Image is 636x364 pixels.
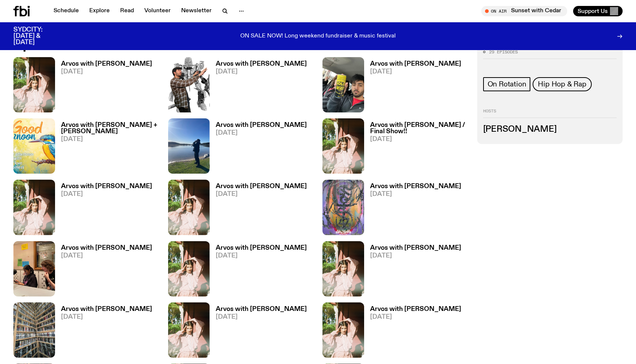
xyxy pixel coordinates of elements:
[13,180,55,235] img: Maleeka stands outside on a balcony. She is looking at the camera with a serious expression, and ...
[364,122,468,174] a: Arvos with [PERSON_NAME] / Final Show!![DATE]
[216,191,307,197] span: [DATE]
[216,245,307,251] h3: Arvos with [PERSON_NAME]
[370,136,468,142] span: [DATE]
[216,314,307,320] span: [DATE]
[61,183,152,190] h3: Arvos with [PERSON_NAME]
[370,69,461,75] span: [DATE]
[55,61,152,112] a: Arvos with [PERSON_NAME][DATE]
[13,302,55,358] img: A corner shot of the fbi music library
[168,302,210,358] img: Maleeka stands outside on a balcony. She is looking at the camera with a serious expression, and ...
[210,122,307,174] a: Arvos with [PERSON_NAME][DATE]
[370,61,461,67] h3: Arvos with [PERSON_NAME]
[55,245,152,296] a: Arvos with [PERSON_NAME][DATE]
[216,61,307,67] h3: Arvos with [PERSON_NAME]
[61,69,152,75] span: [DATE]
[538,80,586,88] span: Hip Hop & Rap
[322,118,364,174] img: Maleeka stands outside on a balcony. She is looking at the camera with a serious expression, and ...
[364,245,461,296] a: Arvos with [PERSON_NAME][DATE]
[61,245,152,251] h3: Arvos with [PERSON_NAME]
[488,80,526,88] span: On Rotation
[61,306,152,312] h3: Arvos with [PERSON_NAME]
[85,6,114,16] a: Explore
[210,245,307,296] a: Arvos with [PERSON_NAME][DATE]
[177,6,216,16] a: Newsletter
[483,125,617,134] h3: [PERSON_NAME]
[481,6,567,16] button: On AirSunset with Cedar
[168,241,210,296] img: Maleeka stands outside on a balcony. She is looking at the camera with a serious expression, and ...
[370,314,461,320] span: [DATE]
[61,136,159,142] span: [DATE]
[61,122,159,135] h3: Arvos with [PERSON_NAME] + [PERSON_NAME]
[322,302,364,358] img: Maleeka stands outside on a balcony. She is looking at the camera with a serious expression, and ...
[573,6,623,16] button: Support Us
[370,306,461,312] h3: Arvos with [PERSON_NAME]
[210,61,307,112] a: Arvos with [PERSON_NAME][DATE]
[49,6,83,16] a: Schedule
[489,50,518,54] span: 29 episodes
[216,122,307,128] h3: Arvos with [PERSON_NAME]
[370,191,461,197] span: [DATE]
[61,61,152,67] h3: Arvos with [PERSON_NAME]
[13,57,55,112] img: Maleeka stands outside on a balcony. She is looking at the camera with a serious expression, and ...
[364,61,461,112] a: Arvos with [PERSON_NAME][DATE]
[210,183,307,235] a: Arvos with [PERSON_NAME][DATE]
[168,180,210,235] img: Maleeka stands outside on a balcony. She is looking at the camera with a serious expression, and ...
[216,253,307,259] span: [DATE]
[55,306,152,358] a: Arvos with [PERSON_NAME][DATE]
[116,6,138,16] a: Read
[140,6,175,16] a: Volunteer
[61,253,152,259] span: [DATE]
[55,183,152,235] a: Arvos with [PERSON_NAME][DATE]
[370,183,461,190] h3: Arvos with [PERSON_NAME]
[61,191,152,197] span: [DATE]
[13,38,417,51] h2: Episodes
[240,33,396,40] p: ON SALE NOW! Long weekend fundraiser & music festival
[483,109,617,118] h2: Hosts
[216,306,307,312] h3: Arvos with [PERSON_NAME]
[216,183,307,190] h3: Arvos with [PERSON_NAME]
[322,241,364,296] img: Maleeka stands outside on a balcony. She is looking at the camera with a serious expression, and ...
[216,69,307,75] span: [DATE]
[364,183,461,235] a: Arvos with [PERSON_NAME][DATE]
[370,245,461,251] h3: Arvos with [PERSON_NAME]
[13,27,61,46] h3: SYDCITY: [DATE] & [DATE]
[216,130,307,136] span: [DATE]
[210,306,307,358] a: Arvos with [PERSON_NAME][DATE]
[55,122,159,174] a: Arvos with [PERSON_NAME] + [PERSON_NAME][DATE]
[370,122,468,135] h3: Arvos with [PERSON_NAME] / Final Show!!
[533,77,591,91] a: Hip Hop & Rap
[370,253,461,259] span: [DATE]
[578,8,608,14] span: Support Us
[483,77,531,91] a: On Rotation
[61,314,152,320] span: [DATE]
[364,306,461,358] a: Arvos with [PERSON_NAME][DATE]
